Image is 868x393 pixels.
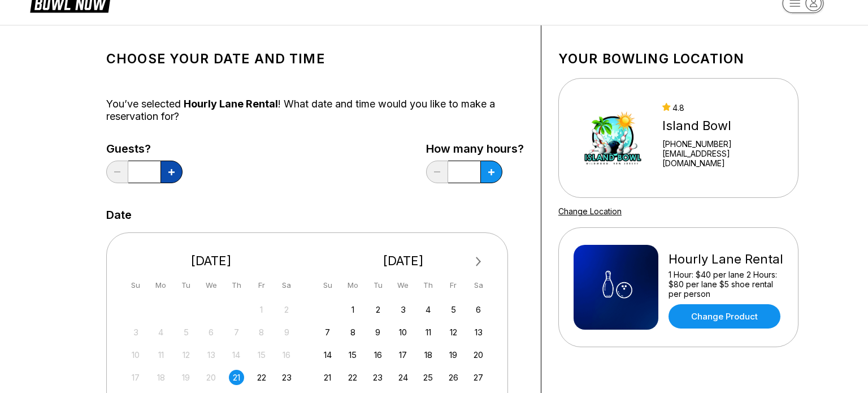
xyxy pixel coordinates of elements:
div: Choose Wednesday, September 17th, 2025 [396,347,411,362]
a: Change Product [669,304,780,329]
div: We [396,278,411,293]
h1: Choose your Date and time [106,51,524,67]
label: Date [106,209,132,221]
div: Choose Saturday, September 6th, 2025 [471,302,486,317]
div: Choose Friday, September 12th, 2025 [446,325,461,340]
span: Hourly Lane Rental [184,98,278,110]
div: Choose Monday, September 1st, 2025 [345,302,361,317]
div: Fr [446,278,461,293]
div: Tu [179,278,194,293]
div: Not available Sunday, August 17th, 2025 [128,370,144,385]
a: Change Location [558,206,622,216]
div: [PHONE_NUMBER] [662,139,783,149]
img: Hourly Lane Rental [574,245,658,330]
div: Choose Monday, September 15th, 2025 [345,347,361,362]
div: Choose Thursday, September 18th, 2025 [420,347,436,362]
div: We [203,278,219,293]
div: Choose Saturday, September 20th, 2025 [471,347,486,362]
div: Th [420,278,436,293]
div: Choose Wednesday, September 3rd, 2025 [396,302,411,317]
div: Choose Wednesday, September 10th, 2025 [396,325,411,340]
div: 1 Hour: $40 per lane 2 Hours: $80 per lane $5 shoe rental per person [669,270,783,299]
label: Guests? [106,142,183,155]
div: Not available Saturday, August 9th, 2025 [279,325,294,340]
div: You’ve selected ! What date and time would you like to make a reservation for? [106,98,524,123]
div: Su [320,278,335,293]
div: Choose Friday, August 22nd, 2025 [254,370,269,385]
div: Not available Tuesday, August 5th, 2025 [179,325,194,340]
div: Choose Thursday, September 25th, 2025 [420,370,436,385]
div: Choose Wednesday, September 24th, 2025 [396,370,411,385]
div: Not available Saturday, August 16th, 2025 [279,347,294,362]
div: Choose Tuesday, September 9th, 2025 [370,325,385,340]
div: Su [128,278,144,293]
div: Choose Thursday, September 11th, 2025 [420,325,436,340]
div: Hourly Lane Rental [669,252,783,267]
div: Choose Friday, September 5th, 2025 [446,302,461,317]
div: Choose Saturday, September 27th, 2025 [471,370,486,385]
div: Not available Wednesday, August 20th, 2025 [203,370,219,385]
div: Fr [254,278,269,293]
div: Tu [370,278,385,293]
div: Not available Monday, August 18th, 2025 [153,370,168,385]
div: Not available Sunday, August 3rd, 2025 [128,325,144,340]
div: Th [229,278,244,293]
div: Sa [471,278,486,293]
div: Mo [345,278,361,293]
a: [EMAIL_ADDRESS][DOMAIN_NAME] [662,149,783,168]
div: [DATE] [316,253,491,269]
div: Choose Sunday, September 14th, 2025 [320,347,335,362]
div: Choose Tuesday, September 2nd, 2025 [370,302,385,317]
div: Not available Sunday, August 10th, 2025 [128,347,144,362]
div: Not available Wednesday, August 6th, 2025 [203,325,219,340]
div: Island Bowl [662,118,783,133]
div: Choose Thursday, August 21st, 2025 [229,370,244,385]
h1: Your bowling location [558,51,798,67]
div: Choose Saturday, August 23rd, 2025 [279,370,294,385]
div: Choose Tuesday, September 23rd, 2025 [370,370,385,385]
div: Choose Monday, September 22nd, 2025 [345,370,361,385]
div: Mo [153,278,168,293]
div: Choose Sunday, September 7th, 2025 [320,325,335,340]
button: Next Month [470,253,488,271]
div: Choose Sunday, September 21st, 2025 [320,370,335,385]
div: Not available Thursday, August 7th, 2025 [229,325,244,340]
div: Not available Saturday, August 2nd, 2025 [279,302,294,317]
div: Choose Friday, September 19th, 2025 [446,347,461,362]
div: Not available Wednesday, August 13th, 2025 [203,347,219,362]
div: Not available Friday, August 1st, 2025 [254,302,269,317]
div: 4.8 [662,103,783,113]
div: Choose Monday, September 8th, 2025 [345,325,361,340]
img: Island Bowl [574,96,652,180]
div: Not available Monday, August 11th, 2025 [153,347,168,362]
div: Not available Thursday, August 14th, 2025 [229,347,244,362]
div: Sa [279,278,294,293]
div: Not available Tuesday, August 12th, 2025 [179,347,194,362]
div: Choose Friday, September 26th, 2025 [446,370,461,385]
div: Not available Monday, August 4th, 2025 [153,325,168,340]
div: [DATE] [124,253,299,269]
label: How many hours? [426,142,524,155]
div: Choose Saturday, September 13th, 2025 [471,325,486,340]
div: Not available Friday, August 15th, 2025 [254,347,269,362]
div: Not available Friday, August 8th, 2025 [254,325,269,340]
div: Choose Thursday, September 4th, 2025 [420,302,436,317]
div: Not available Tuesday, August 19th, 2025 [179,370,194,385]
div: Choose Tuesday, September 16th, 2025 [370,347,385,362]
